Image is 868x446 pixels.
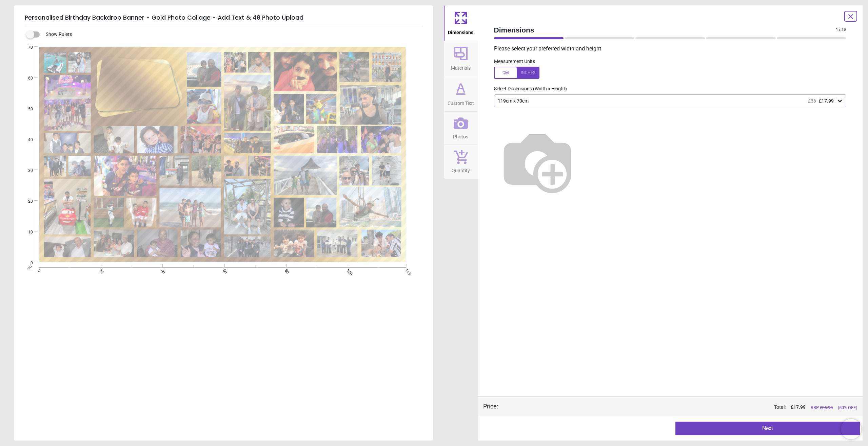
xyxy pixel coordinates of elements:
button: Materials [444,41,478,76]
span: Dimensions [494,25,836,35]
span: £ 35.98 [820,405,833,410]
span: Photos [453,130,468,140]
div: 119cm x 70cm [497,98,837,104]
h5: Personalised Birthday Backdrop Banner - Gold Photo Collage - Add Text & 48 Photo Upload [25,11,422,25]
span: 70 [20,45,33,50]
label: Select Dimensions (Width x Height) [489,86,567,92]
span: £17.99 [819,98,834,104]
button: Dimensions [444,5,478,41]
p: Please select your preferred width and height [494,45,852,52]
span: (50% OFF) [838,405,857,411]
span: £36 [808,98,816,104]
iframe: Brevo live chat [841,419,861,439]
span: Custom Text [448,97,474,107]
span: Dimensions [448,26,473,36]
label: Measurement Units [494,58,535,65]
span: Quantity [452,164,470,174]
button: Photos [444,112,478,145]
span: 17.99 [793,404,806,410]
span: RRP [811,405,833,411]
button: Next [675,422,860,435]
span: Materials [451,62,471,72]
span: 1 of 5 [836,27,846,33]
button: Custom Text [444,76,478,111]
span: £ [791,404,806,411]
button: Quantity [444,145,478,179]
div: Total: [508,404,857,411]
img: Helper for size comparison [494,118,581,205]
div: Price : [483,402,498,410]
div: Show Rulers [30,30,433,39]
